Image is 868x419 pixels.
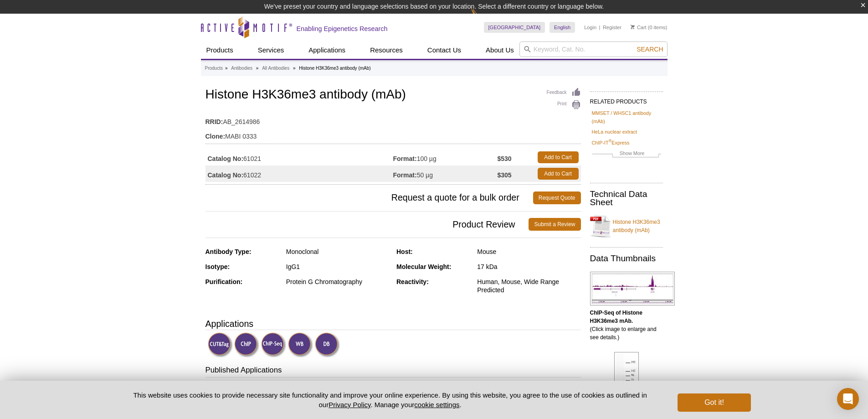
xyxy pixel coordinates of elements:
[497,171,511,179] strong: $305
[480,41,519,59] a: About Us
[631,24,647,31] a: Cart
[208,171,244,179] strong: Catalog No:
[205,365,581,378] h3: Published Applications
[422,41,467,59] a: Contact Us
[393,166,498,182] td: 50 µg
[477,263,580,271] div: 17 kDa
[293,66,296,71] li: »
[205,132,226,140] strong: Clone:
[547,100,581,110] a: Print
[550,22,575,33] a: English
[205,191,533,204] span: Request a quote for a bulk order
[584,24,596,31] a: Login
[234,332,259,357] img: ChIP Validated
[396,278,429,285] strong: Reactivity:
[533,191,581,204] a: Request Quote
[396,248,413,255] strong: Host:
[634,45,666,53] button: Search
[590,272,675,305] img: Histone H3K36me3 antibody (mAb) tested by ChIP-Seq.
[538,151,579,163] a: Add to Cart
[205,149,393,166] td: 61021
[208,332,233,357] img: CUT&Tag Validated
[590,91,663,108] h2: RELATED PRODUCTS
[396,263,451,270] strong: Molecular Weight:
[205,118,223,126] strong: RRID:
[201,41,239,59] a: Products
[288,332,313,357] img: Western Blot Validated
[837,388,859,410] div: Open Intercom Messenger
[205,166,393,182] td: 61022
[393,171,417,179] strong: Format:
[205,278,243,285] strong: Purification:
[205,112,581,127] td: AB_2614986
[592,139,630,147] a: ChIP-IT®Express
[590,254,663,263] h2: Data Thumbnails
[590,190,663,207] h2: Technical Data Sheet
[205,127,581,141] td: MABI 0333
[256,66,259,71] li: »
[205,248,252,255] strong: Antibody Type:
[205,88,581,103] h1: Histone H3K36me3 antibody (mAb)
[477,248,580,256] div: Mouse
[329,401,370,409] a: Privacy Policy
[208,155,244,163] strong: Catalog No:
[315,332,340,357] img: Dot Blot Validated
[393,155,417,163] strong: Format:
[471,7,495,28] img: Change Here
[547,88,581,98] a: Feedback
[477,278,580,294] div: Human, Mouse, Wide Range Predicted
[631,25,635,29] img: Your Cart
[631,22,668,33] li: (0 items)
[599,22,601,33] li: |
[590,309,663,341] p: (Click image to enlarge and see details.)
[262,64,289,72] a: All Antibodies
[286,263,390,271] div: IgG1
[205,64,223,72] a: Products
[297,25,388,33] h2: Enabling Epigenetics Research
[299,66,370,71] li: Histone H3K36me3 antibody (mAb)
[609,139,612,143] sup: ®
[637,46,663,53] span: Search
[592,109,661,125] a: MMSET / WHSC1 antibody (mAb)
[286,248,390,256] div: Monoclonal
[231,64,252,72] a: Antibodies
[519,41,668,57] input: Keyword, Cat. No.
[365,41,408,59] a: Resources
[603,24,621,31] a: Register
[205,317,581,331] h3: Applications
[678,393,750,412] button: Got it!
[252,41,290,59] a: Services
[205,263,230,270] strong: Isotype:
[592,149,661,160] a: Show More
[205,218,529,231] span: Product Review
[497,155,511,163] strong: $530
[225,66,228,71] li: »
[592,128,637,136] a: HeLa nuclear extract
[261,332,286,357] img: ChIP-Seq Validated
[303,41,351,59] a: Applications
[393,149,498,166] td: 100 µg
[538,168,579,180] a: Add to Cart
[414,401,459,409] button: cookie settings
[590,310,642,324] b: ChIP-Seq of Histone H3K36me3 mAb.
[286,278,390,286] div: Protein G Chromatography
[529,218,580,231] a: Submit a Review
[484,22,545,33] a: [GEOGRAPHIC_DATA]
[118,390,663,409] p: This website uses cookies to provide necessary site functionality and improve your online experie...
[590,212,663,240] a: Histone H3K36me3 antibody (mAb)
